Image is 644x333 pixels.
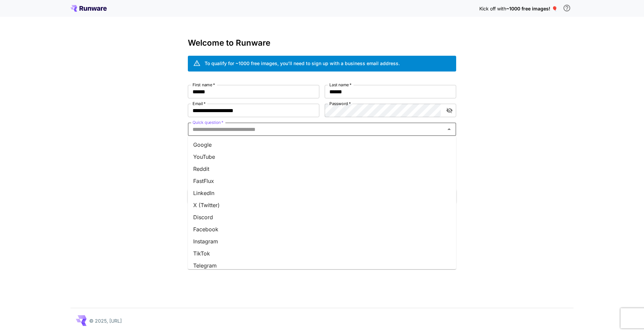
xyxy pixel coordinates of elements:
[205,60,400,67] div: To qualify for ~1000 free images, you’ll need to sign up with a business email address.
[188,247,456,259] li: TikTok
[188,211,456,223] li: Discord
[329,101,351,106] label: Password
[560,1,574,15] button: In order to qualify for free credit, you need to sign up with a business email address and click ...
[329,82,352,88] label: Last name
[188,223,456,235] li: Facebook
[89,317,122,324] p: © 2025, [URL]
[193,120,223,125] label: Quick question
[193,82,215,88] label: First name
[188,259,456,272] li: Telegram
[479,6,506,11] span: Kick off with
[188,139,456,151] li: Google
[443,104,455,116] button: toggle password visibility
[188,175,456,187] li: FastFlux
[188,38,456,48] h3: Welcome to Runware
[188,187,456,199] li: LinkedIn
[188,199,456,211] li: X (Twitter)
[444,125,454,134] button: Close
[188,235,456,247] li: Instagram
[506,6,557,11] span: ~1000 free images! 🎈
[193,101,206,106] label: Email
[188,163,456,175] li: Reddit
[188,151,456,163] li: YouTube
